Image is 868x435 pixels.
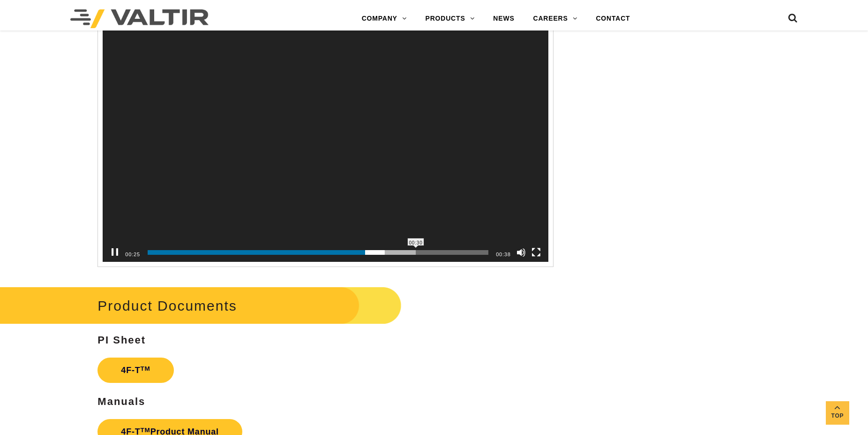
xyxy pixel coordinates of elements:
a: Top [826,401,849,425]
a: COMPANY [352,9,416,28]
span: 00:38 [496,252,511,257]
a: PRODUCTS [416,9,484,28]
img: Valtir [70,9,209,28]
span: 00:25 [125,252,140,257]
a: CONTACT [586,9,639,28]
strong: PI Sheet [97,334,146,346]
span: Top [826,411,849,421]
button: Mute [516,248,526,257]
span: 00:30 [409,239,423,244]
a: NEWS [484,9,524,28]
strong: Manuals [97,396,145,407]
button: Fullscreen [531,248,541,257]
a: CAREERS [524,9,587,28]
sup: TM [141,427,150,434]
div: Video Player [103,5,548,262]
a: 4F-TTM [97,358,173,383]
sup: TM [141,365,150,372]
button: Pause [110,248,120,257]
